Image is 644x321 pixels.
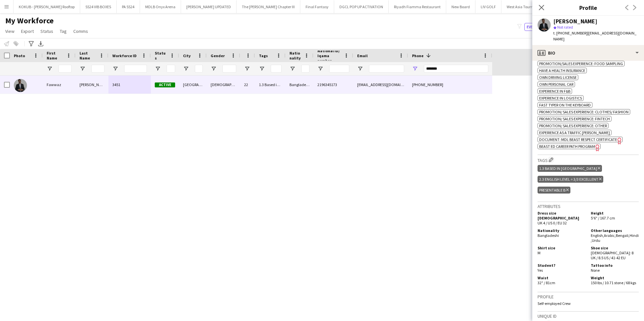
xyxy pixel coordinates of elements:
span: Photo [14,53,25,58]
a: Status [38,27,56,35]
span: Gender [211,53,225,58]
div: [PHONE_NUMBER] [408,76,492,94]
span: Bangladeshi [538,233,559,238]
div: [GEOGRAPHIC_DATA] [179,76,207,94]
a: Tag [57,27,69,35]
button: SS24 VIB BOXES [80,0,117,13]
input: Phone Filter Input [424,65,488,73]
span: Phone [412,53,424,58]
span: Tags [259,53,268,58]
button: DGCL POP UP ACTIVATION [334,0,389,13]
span: Document: MDL Beast Respect Certificate [539,137,617,142]
span: Beast ED Career Path Program [539,144,595,149]
span: UK 4 / US 0 / EU 32 [538,220,567,225]
button: [PERSON_NAME] UPDATED [181,0,237,13]
button: Open Filter Menu [259,66,265,72]
button: Open Filter Menu [183,66,189,72]
app-action-btn: Advanced filters [27,40,35,48]
span: City [183,53,191,58]
span: Export [21,28,34,34]
span: English , [591,233,604,238]
span: Status [40,28,53,34]
span: None [591,268,600,273]
h3: Tags [538,156,639,163]
span: Promotion/ Sales Experience: Other [539,123,607,128]
h5: Tattoo info [591,263,639,268]
div: 2.3 English Level = 3/3 Excellent [538,176,603,183]
span: M [538,250,540,255]
h3: Profile [538,294,639,300]
button: Open Filter Menu [412,66,418,72]
input: National ID/ Iqama number Filter Input [329,65,349,73]
span: Bengali , [616,233,630,238]
button: Final Fantasy [300,0,334,13]
input: Email Filter Input [369,65,404,73]
span: Have a Health Insurance [539,68,585,73]
div: 22 [240,76,255,94]
button: Everyone8,671 [524,23,557,31]
span: Not rated [557,25,573,30]
div: [EMAIL_ADDRESS][DOMAIN_NAME] [353,76,408,94]
input: City Filter Input [195,65,203,73]
span: My Workforce [5,16,54,26]
div: 3451 [108,76,151,94]
button: Open Filter Menu [155,66,161,72]
span: Comms [73,28,88,34]
a: View [3,27,17,35]
span: 5'6" / 167.7 cm [591,216,615,220]
button: MDLB Onyx Arena [140,0,181,13]
input: First Name Filter Input [58,65,72,73]
div: Bangladeshi [286,76,313,94]
span: First Name [47,51,64,60]
span: Promotion/ Sales Experience: Clothes/ Fashion [539,109,629,114]
span: National ID/ Iqama number [317,48,341,63]
span: Own Driving License [539,75,577,80]
app-action-btn: Export XLSX [37,40,45,48]
h5: Shoe size [591,245,639,250]
span: Urdu [592,238,600,243]
span: Workforce ID [112,53,137,58]
input: Workforce ID Filter Input [124,65,147,73]
h5: Other languages [591,228,639,233]
input: Last Name Filter Input [91,65,104,73]
span: Fast typer on the keyboard [539,103,591,107]
h3: Unique ID [538,313,639,319]
span: 32" / 81cm [538,280,555,285]
h5: Height [591,211,639,216]
span: Tag [60,28,67,34]
span: [DEMOGRAPHIC_DATA]: 8 UK / 8.5 US / 41-42 EU [591,250,633,260]
span: t. [PHONE_NUMBER] [553,31,587,35]
h5: Weight [591,275,639,280]
h5: Shirt size [538,245,586,250]
span: 150 lbs / 10.71 stone / 68 kgs [591,280,636,285]
h3: Attributes [538,203,639,209]
h3: Profile [532,3,644,12]
div: [DEMOGRAPHIC_DATA] [207,76,240,94]
div: 1.3 Based in [GEOGRAPHIC_DATA] [538,165,602,172]
button: Open Filter Menu [112,66,118,72]
button: West Asia Tournament [501,0,550,13]
input: Gender Filter Input [222,65,236,73]
a: Comms [71,27,91,35]
span: Active [155,82,175,87]
span: Nationality [289,51,302,60]
button: PA SS24 [117,0,140,13]
input: Tags Filter Input [271,65,282,73]
span: Experience in Logistics [539,96,582,101]
h5: Student? [538,263,586,268]
button: Open Filter Menu [211,66,217,72]
span: 2196345173 [317,82,337,87]
span: Email [357,53,368,58]
a: Export [18,27,36,35]
input: Status Filter Input [167,65,175,73]
button: Open Filter Menu [289,66,295,72]
img: Fawwaz Amir [14,79,27,92]
div: 1.3 Based in [GEOGRAPHIC_DATA], 2.3 English Level = 3/3 Excellent , Presentable B [255,76,286,94]
span: Arabic , [604,233,616,238]
span: Promotion/Sales Experience: Food Sampling [539,61,623,66]
button: KOKUB - [PERSON_NAME] Rooftop [13,0,80,13]
span: Last Name [80,51,97,60]
span: Own Personal Car [539,82,573,87]
p: Self-employed Crew [538,301,639,306]
h5: Dress size [DEMOGRAPHIC_DATA] [538,211,586,220]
